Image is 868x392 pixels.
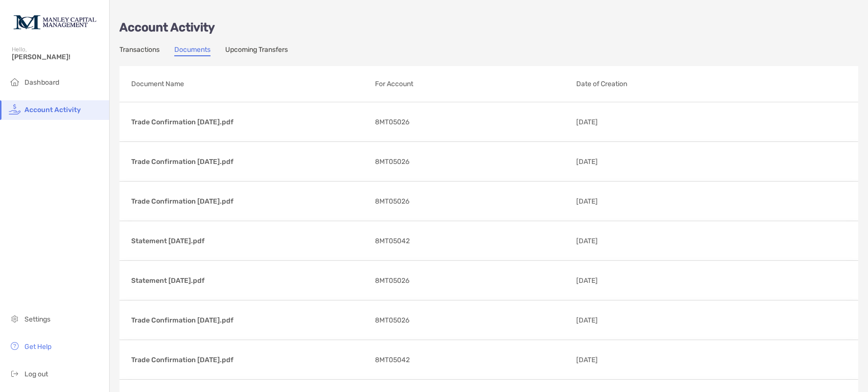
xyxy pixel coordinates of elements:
[9,313,21,324] img: settings icon
[24,343,51,351] span: Get Help
[9,340,21,352] img: get-help icon
[576,354,683,366] p: [DATE]
[375,78,568,90] p: For Account
[375,354,410,366] span: 8MT05042
[576,116,683,128] p: [DATE]
[9,103,21,115] img: activity icon
[375,314,409,326] span: 8MT05026
[174,46,211,56] a: Documents
[9,76,21,88] img: household icon
[576,195,683,208] p: [DATE]
[131,275,367,287] p: Statement [DATE].pdf
[375,156,409,168] span: 8MT05026
[576,78,791,90] p: Date of Creation
[131,78,367,90] p: Document Name
[225,46,288,56] a: Upcoming Transfers
[576,275,683,287] p: [DATE]
[576,156,683,168] p: [DATE]
[576,235,683,247] p: [DATE]
[119,46,160,56] a: Transactions
[24,315,50,323] span: Settings
[131,354,367,366] p: Trade Confirmation [DATE].pdf
[131,116,367,128] p: Trade Confirmation [DATE].pdf
[131,235,367,247] p: Statement [DATE].pdf
[12,53,103,61] span: [PERSON_NAME]!
[119,22,858,34] p: Account Activity
[375,116,409,128] span: 8MT05026
[576,314,683,326] p: [DATE]
[12,4,97,39] img: Zoe Logo
[375,235,410,247] span: 8MT05042
[375,275,409,287] span: 8MT05026
[24,106,81,114] span: Account Activity
[24,78,59,87] span: Dashboard
[9,368,21,379] img: logout icon
[24,370,48,378] span: Log out
[131,156,367,168] p: Trade Confirmation [DATE].pdf
[375,195,409,208] span: 8MT05026
[131,314,367,326] p: Trade Confirmation [DATE].pdf
[131,195,367,208] p: Trade Confirmation [DATE].pdf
